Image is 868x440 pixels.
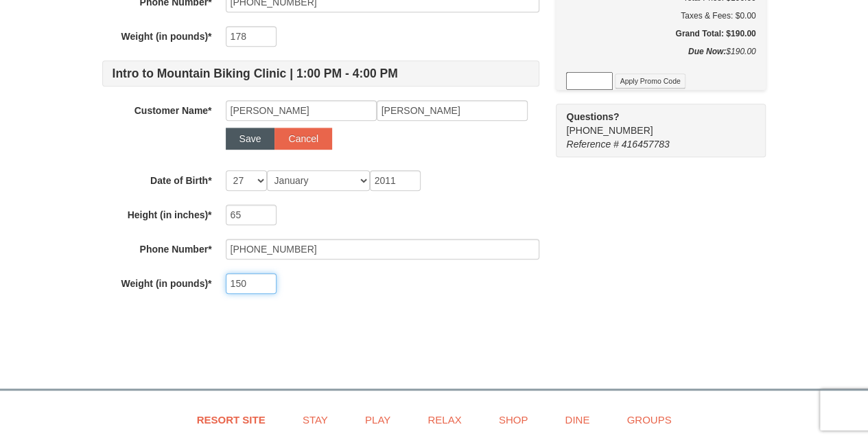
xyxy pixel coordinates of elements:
[102,60,539,86] h4: Intro to Mountain Biking Clinic | 1:00 PM - 4:00 PM
[566,9,755,23] div: Taxes & Fees: $0.00
[566,111,619,122] strong: Questions?
[566,110,741,136] span: [PHONE_NUMBER]
[377,100,528,121] input: Last Name
[548,404,607,435] a: Dine
[134,105,212,116] strong: Customer Name*
[121,278,212,289] strong: Weight (in pounds)*
[370,170,421,191] input: YYYY
[226,100,377,121] input: First Name
[622,139,670,150] span: 416457783
[348,404,408,435] a: Play
[274,128,332,150] button: Cancel
[566,27,755,40] h5: Grand Total: $190.00
[139,244,211,255] strong: Phone Number*
[566,139,618,150] span: Reference #
[482,404,546,435] a: Shop
[150,175,211,186] strong: Date of Birth*
[688,47,726,56] strong: Due Now:
[180,404,283,435] a: Resort Site
[285,404,345,435] a: Stay
[410,404,478,435] a: Relax
[609,404,688,435] a: Groups
[226,128,275,150] button: Save
[128,209,212,220] strong: Height (in inches)*
[566,45,755,72] div: $190.00
[121,31,212,42] strong: Weight (in pounds)*
[615,73,685,89] button: Apply Promo Code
